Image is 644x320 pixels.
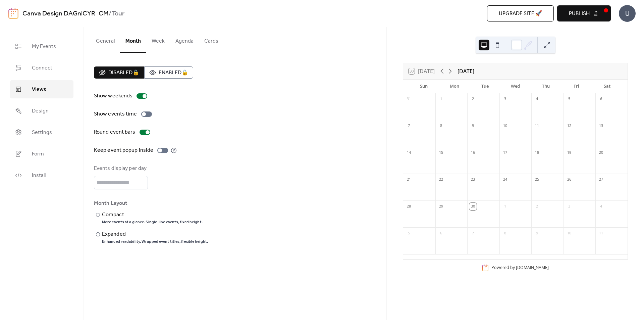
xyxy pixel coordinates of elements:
[499,10,542,18] span: Upgrade site 🚀
[32,107,49,115] span: Design
[469,203,477,210] div: 30
[533,176,541,183] div: 25
[597,149,605,156] div: 20
[10,145,73,163] a: Form
[566,149,573,156] div: 19
[569,10,590,18] span: Publish
[10,80,73,98] a: Views
[557,5,611,21] button: Publish
[470,80,500,93] div: Tue
[469,176,477,183] div: 23
[405,95,413,103] div: 31
[533,95,541,103] div: 4
[437,122,445,130] div: 8
[533,230,541,237] div: 9
[10,166,73,184] a: Install
[501,122,509,130] div: 10
[597,230,605,237] div: 11
[405,203,413,210] div: 28
[437,95,445,103] div: 1
[102,230,207,238] div: Expanded
[566,95,573,103] div: 5
[597,176,605,183] div: 27
[437,230,445,237] div: 6
[469,149,477,156] div: 16
[516,265,549,270] a: [DOMAIN_NAME]
[533,149,541,156] div: 18
[405,149,413,156] div: 14
[405,122,413,130] div: 7
[491,265,549,270] div: Powered by
[10,102,73,120] a: Design
[102,211,201,219] div: Compact
[533,203,541,210] div: 2
[592,80,622,93] div: Sat
[561,80,592,93] div: Fri
[8,8,18,19] img: logo
[437,149,445,156] div: 15
[170,27,199,52] button: Agenda
[94,146,153,154] div: Keep event popup inside
[437,203,445,210] div: 29
[94,199,375,208] div: Month Layout
[487,5,554,21] button: Upgrade site 🚀
[32,129,52,137] span: Settings
[91,27,120,52] button: General
[531,80,561,93] div: Thu
[566,230,573,237] div: 10
[22,7,109,20] a: Canva Design DAGnlCYR_CM
[409,80,439,93] div: Sun
[501,230,509,237] div: 8
[500,80,531,93] div: Wed
[619,5,636,22] div: U
[32,86,46,94] span: Views
[469,230,477,237] div: 7
[120,27,146,53] button: Month
[109,7,112,20] b: /
[566,122,573,130] div: 12
[32,172,46,180] span: Install
[597,122,605,130] div: 13
[146,27,170,52] button: Week
[566,203,573,210] div: 3
[94,165,147,173] div: Events display per day
[94,110,137,118] div: Show events time
[32,150,44,158] span: Form
[10,59,73,77] a: Connect
[199,27,224,52] button: Cards
[10,123,73,141] a: Settings
[501,203,509,210] div: 1
[597,95,605,103] div: 6
[94,128,136,136] div: Round event bars
[597,203,605,210] div: 4
[112,7,124,20] b: Tour
[405,176,413,183] div: 21
[501,176,509,183] div: 24
[501,95,509,103] div: 3
[94,92,132,100] div: Show weekends
[469,122,477,130] div: 9
[458,67,474,75] div: [DATE]
[533,122,541,130] div: 11
[469,95,477,103] div: 2
[10,37,73,55] a: My Events
[102,220,203,225] div: More events at a glance. Single-line events, fixed height.
[32,43,56,51] span: My Events
[102,239,208,244] div: Enhanced readability. Wrapped event titles, flexible height.
[439,80,470,93] div: Mon
[405,230,413,237] div: 5
[437,176,445,183] div: 22
[32,64,52,72] span: Connect
[501,149,509,156] div: 17
[566,176,573,183] div: 26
